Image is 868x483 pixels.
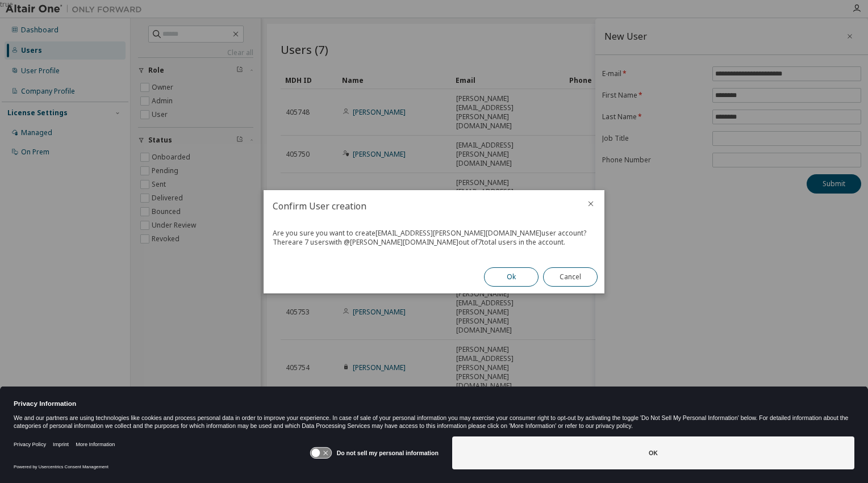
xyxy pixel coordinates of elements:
h2: Confirm User creation [264,190,577,222]
button: Cancel [543,267,598,287]
div: Are you sure you want to create [EMAIL_ADDRESS][PERSON_NAME][DOMAIN_NAME] user account? [273,229,595,238]
button: close [586,199,595,208]
div: There are 7 users with @ [PERSON_NAME][DOMAIN_NAME] out of 7 total users in the account. [273,238,595,247]
button: Ok [484,267,539,287]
